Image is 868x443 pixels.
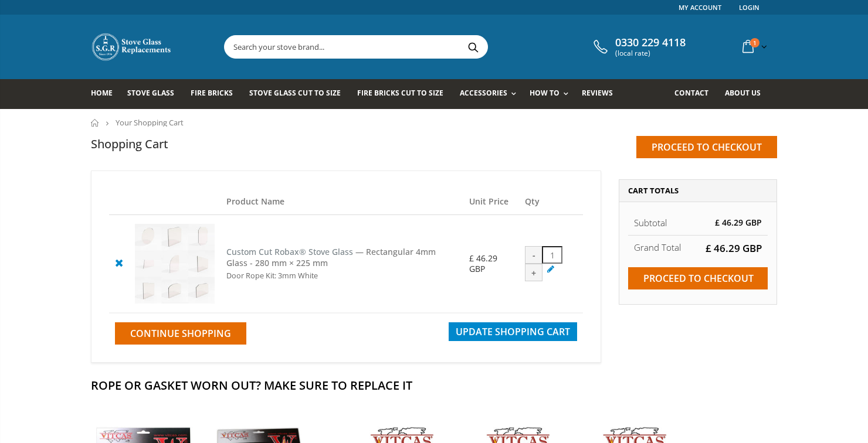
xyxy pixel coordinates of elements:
strong: Grand Total [634,241,681,253]
a: 0330 229 4118 (local rate) [591,36,686,57]
span: Home [91,88,113,98]
input: Proceed to checkout [636,136,777,158]
span: 1 [750,38,759,47]
h1: Shopping Cart [91,136,168,152]
th: Unit Price [463,189,519,215]
span: Reviews [582,88,613,98]
span: £ 46.29 GBP [469,253,497,274]
span: Update Shopping Cart [456,325,570,338]
img: Stove Glass Replacement [91,32,173,62]
span: Cart Totals [628,185,679,196]
a: Contact [674,79,717,109]
button: Search [460,36,486,58]
span: Continue Shopping [130,327,231,340]
h2: Rope Or Gasket Worn Out? Make Sure To Replace It [91,377,777,393]
span: 0330 229 4118 [615,36,686,49]
a: Fire Bricks [191,79,242,109]
span: Fire Bricks [191,88,233,98]
a: Home [91,79,121,109]
a: Stove Glass Cut To Size [249,79,349,109]
a: Stove Glass [127,79,183,109]
a: Home [91,119,100,127]
a: How To [530,79,574,109]
span: Stove Glass Cut To Size [249,88,340,98]
span: (local rate) [615,49,686,57]
img: Custom Cut Robax® Stove Glass - Rectangular 100×100mm 4mm Cut to Size Glass [135,224,215,304]
span: Accessories [460,88,507,98]
span: £ 46.29 GBP [715,217,762,228]
input: Proceed to checkout [628,267,768,289]
span: — Rectangular 4mm Glass - 280 mm × 225 mm [226,246,436,268]
div: - [525,246,542,264]
span: Subtotal [634,217,667,229]
th: Qty [519,189,583,215]
a: Continue Shopping [115,322,246,345]
a: Accessories [460,79,522,109]
span: Stove Glass [127,88,174,98]
span: Your Shopping Cart [116,117,184,128]
span: Contact [674,88,708,98]
a: Custom Cut Robax® Stove Glass [226,246,353,257]
a: About us [725,79,769,109]
input: Search your stove brand... [225,36,619,58]
a: Fire Bricks Cut To Size [357,79,452,109]
div: + [525,264,542,281]
span: How To [530,88,560,98]
span: About us [725,88,761,98]
span: Fire Bricks Cut To Size [357,88,443,98]
button: Update Shopping Cart [449,322,577,341]
a: Reviews [582,79,622,109]
span: £ 46.29 GBP [706,241,762,255]
a: 1 [738,35,769,58]
th: Product Name [221,189,463,215]
div: Door Rope Kit: 3mm White [226,271,457,281]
